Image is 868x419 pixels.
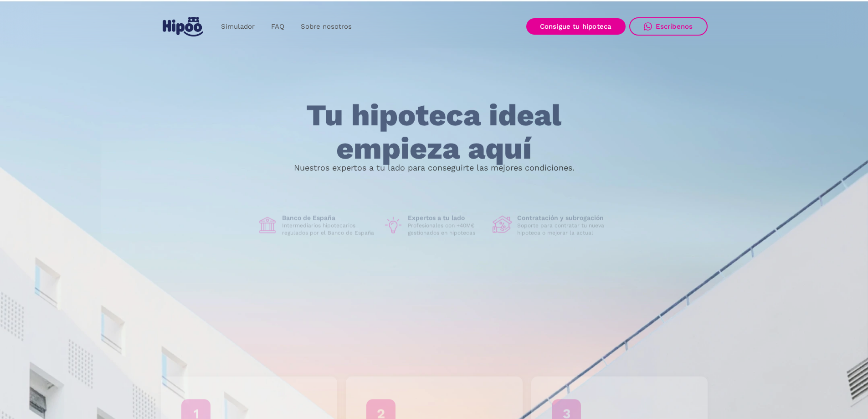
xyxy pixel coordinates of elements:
[517,214,611,222] h1: Contratación y subrogación
[656,22,693,31] div: Escríbenos
[408,214,485,222] h1: Expertos a tu lado
[293,18,360,36] a: Sobre nosotros
[517,222,611,237] p: Soporte para contratar tu nueva hipoteca o mejorar la actual
[213,18,263,36] a: Simulador
[629,17,708,36] a: Escríbenos
[408,222,485,237] p: Profesionales con +40M€ gestionados en hipotecas
[526,18,626,35] a: Consigue tu hipoteca
[263,18,293,36] a: FAQ
[261,99,606,165] h1: Tu hipoteca ideal empieza aquí
[294,164,575,171] p: Nuestros expertos a tu lado para conseguirte las mejores condiciones.
[282,222,376,237] p: Intermediarios hipotecarios regulados por el Banco de España
[282,214,376,222] h1: Banco de España
[161,13,205,40] a: home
